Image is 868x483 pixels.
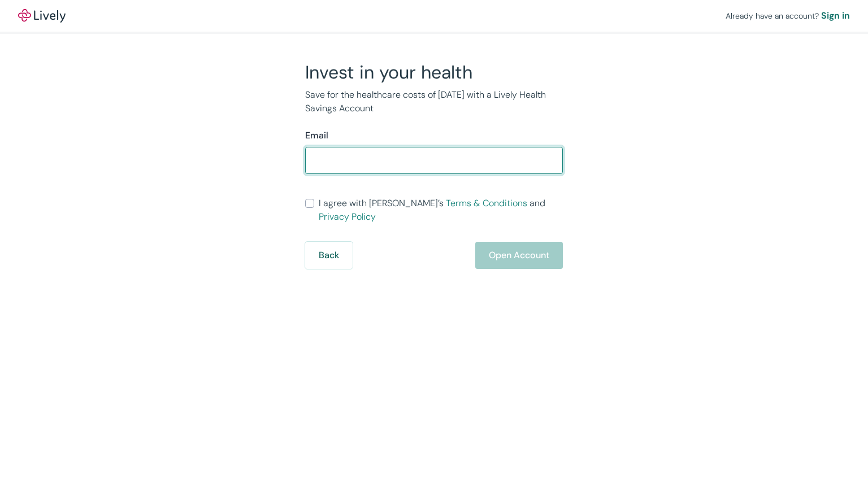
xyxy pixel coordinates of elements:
label: Email [305,129,328,142]
span: I agree with [PERSON_NAME]’s and [319,197,563,224]
h2: Invest in your health [305,61,563,84]
a: Sign in [821,9,850,23]
a: LivelyLively [18,9,66,23]
a: Privacy Policy [319,211,376,223]
img: Lively [18,9,66,23]
div: Already have an account? [726,9,850,23]
button: Back [305,242,353,269]
p: Save for the healthcare costs of [DATE] with a Lively Health Savings Account [305,88,563,115]
a: Terms & Conditions [446,197,527,209]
